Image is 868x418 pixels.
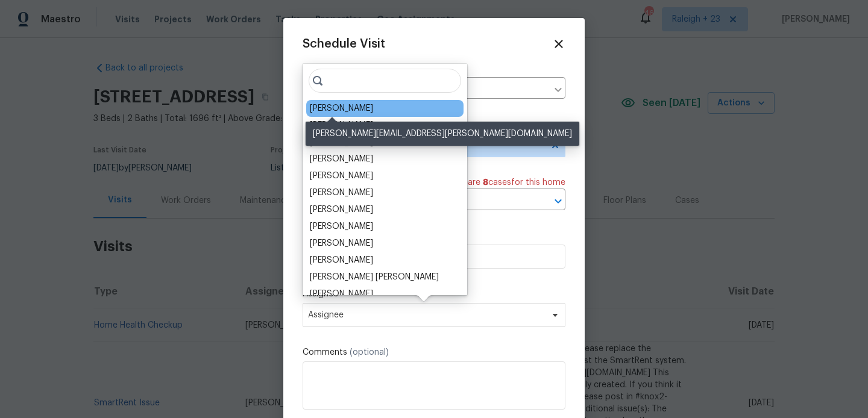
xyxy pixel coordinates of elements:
[310,204,373,216] div: [PERSON_NAME]
[483,178,488,187] span: 8
[445,176,565,189] span: There are case s for this home
[310,254,373,266] div: [PERSON_NAME]
[310,153,373,165] div: [PERSON_NAME]
[308,310,544,320] span: Assignee
[310,271,439,283] div: [PERSON_NAME] [PERSON_NAME]
[310,220,373,232] div: [PERSON_NAME]
[552,37,565,51] span: Close
[310,102,373,114] div: [PERSON_NAME]
[303,38,385,50] span: Schedule Visit
[350,348,389,357] span: (optional)
[310,170,373,182] div: [PERSON_NAME]
[310,288,373,300] div: [PERSON_NAME]
[306,122,579,146] div: [PERSON_NAME][EMAIL_ADDRESS][PERSON_NAME][DOMAIN_NAME]
[310,237,373,249] div: [PERSON_NAME]
[303,346,565,358] label: Comments
[550,193,567,210] button: Open
[310,187,373,199] div: [PERSON_NAME]
[310,119,373,131] div: [PERSON_NAME]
